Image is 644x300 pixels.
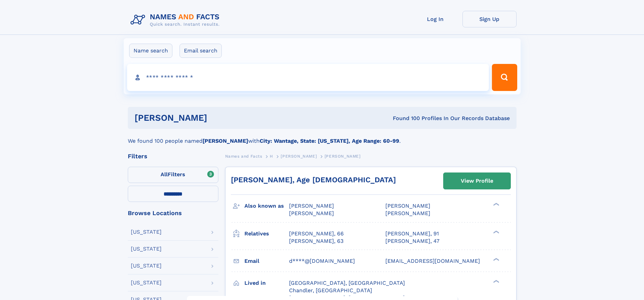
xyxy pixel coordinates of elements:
[225,152,262,160] a: Names and Facts
[244,228,289,239] h3: Relatives
[202,138,248,144] b: [PERSON_NAME]
[385,203,430,209] span: [PERSON_NAME]
[492,257,500,261] div: ❯
[289,280,405,286] span: [GEOGRAPHIC_DATA], [GEOGRAPHIC_DATA]
[131,263,162,269] div: [US_STATE]
[492,230,500,234] div: ❯
[131,280,162,285] div: [US_STATE]
[289,287,372,294] span: Chandler, [GEOGRAPHIC_DATA]
[260,138,399,144] b: City: Wantage, State: [US_STATE], Age Range: 60-99
[161,171,168,178] span: All
[325,154,361,159] span: [PERSON_NAME]
[289,210,334,216] span: [PERSON_NAME]
[244,255,289,267] h3: Email
[270,154,273,159] span: H
[270,152,273,160] a: H
[244,200,289,212] h3: Also known as
[128,129,517,145] div: We found 100 people named with .
[289,230,344,237] a: [PERSON_NAME], 66
[385,230,439,237] a: [PERSON_NAME], 91
[385,258,480,264] span: [EMAIL_ADDRESS][DOMAIN_NAME]
[180,44,222,58] label: Email search
[289,237,343,245] a: [PERSON_NAME], 63
[281,154,317,159] span: [PERSON_NAME]
[461,173,493,189] div: View Profile
[385,237,439,245] a: [PERSON_NAME], 47
[492,64,517,91] button: Search Button
[408,11,462,27] a: Log In
[462,11,517,27] a: Sign Up
[131,246,162,252] div: [US_STATE]
[128,167,218,183] label: Filters
[492,279,500,283] div: ❯
[131,229,162,235] div: [US_STATE]
[231,176,396,184] a: [PERSON_NAME], Age [DEMOGRAPHIC_DATA]
[300,115,510,122] div: Found 100 Profiles In Our Records Database
[128,153,218,159] div: Filters
[127,64,489,91] input: search input
[385,210,430,216] span: [PERSON_NAME]
[281,152,317,160] a: [PERSON_NAME]
[128,11,225,29] img: Logo Names and Facts
[128,210,218,216] div: Browse Locations
[492,202,500,207] div: ❯
[129,44,172,58] label: Name search
[135,114,300,122] h1: [PERSON_NAME]
[244,277,289,289] h3: Lived in
[289,203,334,209] span: [PERSON_NAME]
[444,173,510,189] a: View Profile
